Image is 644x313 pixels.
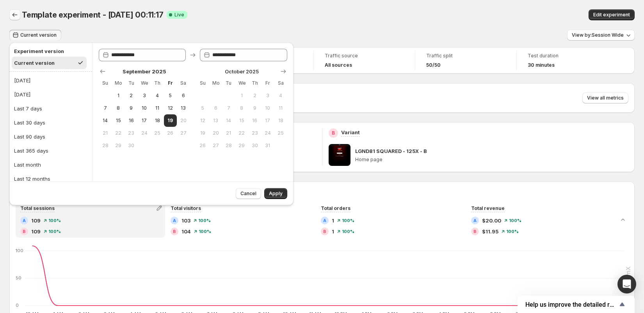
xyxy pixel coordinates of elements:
h2: A [23,218,26,223]
h2: B [23,229,26,234]
button: Friday September 5 2025 [164,89,177,102]
button: Monday October 6 2025 [209,102,222,114]
div: Last 7 days [14,105,42,112]
h2: Experiment version [14,47,84,55]
span: 109 [31,217,41,224]
th: Tuesday [222,77,235,89]
div: [DATE] [14,76,30,84]
button: Friday September 26 2025 [164,127,177,139]
button: Current version [9,30,61,41]
button: Sunday October 26 2025 [196,139,209,152]
button: Saturday September 13 2025 [177,102,190,114]
span: Su [199,80,206,86]
h2: B [473,229,477,234]
span: 1 [115,92,121,99]
button: [DATE] [12,88,90,101]
span: 11 [278,105,284,111]
th: Saturday [177,77,190,89]
button: Saturday September 27 2025 [177,127,190,139]
span: 29 [238,142,245,149]
p: LGND81 SQUARED - 125X - B [355,147,427,155]
button: Sunday October 19 2025 [196,127,209,139]
button: Saturday September 6 2025 [177,89,190,102]
button: Last 365 days [12,144,90,157]
button: Saturday September 20 2025 [177,114,190,127]
span: 14 [225,117,232,124]
button: Sunday September 28 2025 [99,139,112,152]
button: Wednesday October 15 2025 [235,114,248,127]
span: 22 [238,130,245,136]
button: Monday October 13 2025 [209,114,222,127]
span: 4 [278,92,284,99]
span: Th [251,80,258,86]
span: 7 [225,105,232,111]
button: Wednesday October 29 2025 [235,139,248,152]
div: Last 90 days [14,133,45,140]
span: Current version [20,32,57,38]
span: Su [102,80,109,86]
button: Thursday October 9 2025 [248,102,261,114]
p: Home page [355,156,629,163]
h2: A [173,218,176,223]
span: 20 [212,130,219,136]
th: Wednesday [235,77,248,89]
span: Live [174,12,184,18]
button: Tuesday September 23 2025 [125,127,138,139]
button: Saturday October 11 2025 [274,102,287,114]
span: 1 [332,217,334,224]
span: 14 [102,117,109,124]
span: 19 [199,130,206,136]
span: 26 [167,130,174,136]
span: 28 [102,142,109,149]
span: 100 % [48,229,61,234]
span: 24 [264,130,271,136]
button: Tuesday September 16 2025 [125,114,138,127]
span: 3 [264,92,271,99]
span: Edit experiment [593,12,630,18]
span: 10 [264,105,271,111]
span: Cancel [240,190,256,197]
th: Friday [164,77,177,89]
span: Apply [269,190,283,197]
span: 4 [154,92,160,99]
span: Template experiment - [DATE] 00:11:17 [22,10,164,20]
span: 2 [251,92,258,99]
span: 30 minutes [528,62,555,68]
button: Cancel [236,188,261,199]
span: 9 [128,105,135,111]
span: 100 % [509,218,521,223]
span: 2 [128,92,135,99]
button: Thursday September 11 2025 [151,102,164,114]
button: Sunday October 5 2025 [196,102,209,114]
span: Sa [278,80,284,86]
button: Show survey - Help us improve the detailed report for A/B campaigns [525,300,627,309]
a: Traffic sourceAll sources [325,52,404,69]
span: 17 [141,117,148,124]
span: 5 [199,105,206,111]
button: Monday September 22 2025 [112,127,125,139]
button: Saturday October 25 2025 [274,127,287,139]
span: 18 [278,117,284,124]
span: 6 [180,92,187,99]
button: Monday September 15 2025 [112,114,125,127]
span: 26 [199,142,206,149]
span: 13 [180,105,187,111]
th: Thursday [151,77,164,89]
th: Friday [261,77,274,89]
button: Saturday October 4 2025 [274,89,287,102]
span: 21 [225,130,232,136]
span: 29 [115,142,121,149]
button: Thursday October 2 2025 [248,89,261,102]
span: 8 [238,105,245,111]
button: Monday September 1 2025 [112,89,125,102]
button: Sunday September 7 2025 [99,102,112,114]
button: Last 12 months [12,173,90,185]
h2: B [173,229,176,234]
span: 100 % [198,218,211,223]
h2: B [323,229,326,234]
th: Wednesday [138,77,151,89]
th: Sunday [99,77,112,89]
span: 1 [332,228,334,235]
button: Tuesday October 21 2025 [222,127,235,139]
button: Current version [12,57,87,69]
